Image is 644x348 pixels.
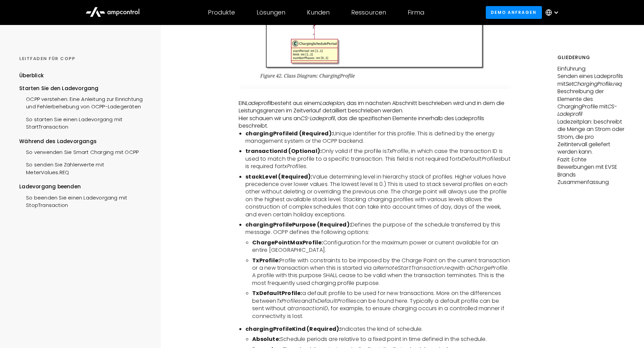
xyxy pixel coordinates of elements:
div: Kunden [307,9,330,16]
i: TxProfiles [277,297,301,305]
p: Hier schauen wir uns an , das die spezifischen Elemente innerhalb des Ladeprofils beschreibt. [239,115,512,130]
div: Ladevorgang beenden [19,183,148,190]
div: Ressourcen [351,9,386,16]
b: chargingProfileKind (Required): [245,325,340,333]
em: Ladeprofil [246,99,271,107]
i: RemoteStartTransaction.req [377,264,454,272]
i: txProfiles [282,162,306,170]
i: TxDefaultProfiles [312,297,356,305]
em: Ladeplan [320,99,344,107]
b: ChargePointMaxProfile: [252,239,323,246]
div: Überblick [19,72,44,79]
b: TxDefaultProfile: [252,289,302,297]
li: a default profile to be used for new transactions. More on the differences between and can be fou... [252,290,512,320]
p: Fazit: Echte Bewerbungen mit EVSE Brands [557,156,625,179]
p: ‍ [239,92,512,100]
li: Indicates the kind of schedule. [245,325,512,333]
div: Während des Ladevorgangs [19,138,148,145]
a: So verwenden Sie Smart Charging mit OCPP [19,145,139,158]
em: CS-Ladeprofil [557,103,617,118]
li: Schedule periods are relative to a fixed point in time defined in the schedule. [252,336,512,343]
i: TxProfile [387,147,409,155]
b: stackLevel (Required): [245,173,312,181]
b: chargingProfileId (Required): [245,130,333,137]
li: Configuration for the maximum power or current available for an entire [GEOGRAPHIC_DATA]. [252,239,512,254]
p: Einführung [557,65,625,73]
p: Zusammenfassung [557,179,625,186]
p: Ladezeitplan: beschreibt die Menge an Strom oder Strom, die pro Zeitintervall geliefert werden kann. [557,118,625,156]
a: So senden Sie Zählerwerte mit MeterValues.REQ [19,158,148,178]
i: transactionID [291,304,328,312]
i: txDefaultProfiles [457,155,501,163]
a: OCPP verstehen: Eine Anleitung zur Einrichtung und Fehlerbehebung von OCPP-Ladegeräten [19,92,148,112]
b: chargingProfilePurpose (Required): [245,221,351,229]
li: Value determining level in hierarchy stack of profiles. Higher values have precedence over lower ... [245,173,512,218]
li: Defines the purpose of the schedule transferred by this message. OCPP defines the following options: [245,221,512,236]
h5: Gliederung [557,54,625,61]
a: So starten Sie einen Ladevorgang mit StartTransaction [19,112,148,133]
div: Produkte [208,9,235,16]
em: SetChargingProfile.req [566,80,622,88]
div: Lösungen [257,9,285,16]
a: Überblick [19,72,44,84]
p: Beschreibung der Elemente des ChargingProfile mit [557,88,625,118]
b: TxProfile: [252,257,280,264]
li: Profile with constraints to be imposed by the Charge Point on the current transaction or a new tr... [252,257,512,287]
div: Starten Sie den Ladevorgang [19,85,148,92]
div: Firma [408,9,424,16]
p: EIN besteht aus einem , das im nächsten Abschnitt beschrieben wird und in dem die Leistungsgrenze... [239,100,512,115]
a: Demo anfragen [486,6,542,19]
li: Unique Identifier for this profile. This is defined by the energy management system or the OCPP b... [245,130,512,145]
i: ChargeProfile [470,264,508,272]
li: Only valid if the profile is , in which case the transaction ID is used to match the profile to a... [245,148,512,170]
b: transactionId (Optional): [245,147,321,155]
a: So beenden Sie einen Ladevorgang mit StopTransaction [19,191,148,211]
p: Senden eines Ladeprofils mit [557,73,625,88]
b: Absolute: [252,335,280,343]
div: LEITFADEN FÜR COPP [19,56,148,62]
em: CS-Ladeprofil [301,114,335,122]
